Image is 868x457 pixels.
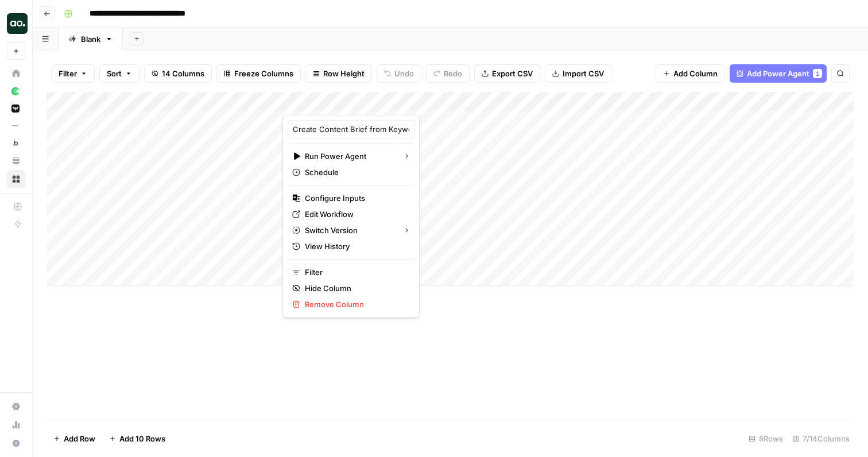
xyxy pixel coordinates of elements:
a: Browse [7,170,25,188]
button: Redo [426,64,470,83]
span: Configure Inputs [305,192,405,204]
span: Remove Column [305,299,405,310]
span: Add Column [673,68,718,79]
span: Switch Version [305,224,394,236]
div: 7/14 Columns [788,429,854,448]
span: Add Power Agent [747,68,809,79]
button: 14 Columns [144,64,212,83]
span: Redo [444,68,462,79]
div: 8 Rows [744,429,788,448]
button: Freeze Columns [216,64,301,83]
span: 14 Columns [162,68,204,79]
span: Freeze Columns [234,68,293,79]
span: Add Row [64,433,95,444]
button: Row Height [305,64,372,83]
span: Schedule [305,166,405,178]
span: Sort [107,68,122,79]
span: View History [305,241,405,252]
span: Filter [305,266,405,278]
button: Add 10 Rows [102,429,172,448]
a: Usage [7,416,25,434]
button: Filter [51,64,95,83]
span: Undo [394,68,414,79]
a: Blank [59,28,123,51]
div: Blank [81,33,100,45]
a: Home [7,64,25,83]
img: Zoe Jessup Logo [7,13,28,34]
button: Undo [377,64,421,83]
span: 1 [816,69,819,78]
span: Export CSV [492,68,533,79]
div: 1 [813,69,822,78]
span: Run Power Agent [305,150,394,162]
span: Add 10 Rows [119,433,165,444]
button: Export CSV [474,64,540,83]
span: Row Height [323,68,365,79]
img: b2umk04t2odii1k9kk93zamw5cx7 [11,122,20,130]
button: Import CSV [545,64,611,83]
button: Add Column [656,64,725,83]
span: Filter [59,68,77,79]
a: Settings [7,397,25,416]
img: en82gte408cjjpk3rc19j1mw467d [11,139,20,147]
button: Help + Support [7,434,25,452]
img: tx617fburb3rd2wmk5spnowde2vn [11,87,20,95]
a: Your Data [7,152,25,170]
img: stjew9z7pit1u5j29oym3lz1cqu3 [11,104,20,113]
span: Import CSV [563,68,604,79]
button: Sort [99,64,139,83]
span: Hide Column [305,282,405,294]
span: Edit Workflow [305,208,405,220]
button: Add Power Agent1 [730,64,827,83]
button: Add Row [46,429,102,448]
button: Workspace: Zoe Jessup [7,9,25,38]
